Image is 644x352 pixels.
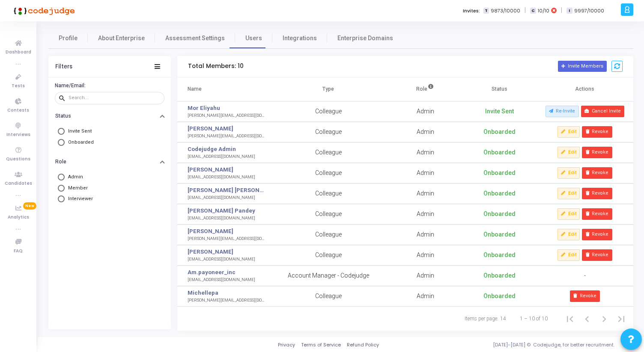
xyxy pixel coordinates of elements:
th: Role [388,77,462,101]
button: Next page [596,310,613,327]
td: Colleague [268,101,388,122]
button: Revoke [570,290,600,302]
span: Integrations [283,34,317,43]
td: Admin [388,266,462,286]
span: Member [68,185,88,191]
span: FAQ [14,248,23,255]
div: 1 – 10 of 10 [520,315,548,322]
span: T [483,8,489,14]
td: Onboarded [462,142,537,163]
td: Admin [388,122,462,142]
button: Revoke [582,229,612,240]
span: New [23,202,36,210]
a: Codejudge Admin [188,145,236,154]
button: Revoke [582,208,612,219]
a: [PERSON_NAME] [188,124,233,133]
label: Invites: [463,7,480,15]
span: Enterprise Domains [337,34,393,43]
button: Revoke [582,126,612,137]
td: Onboarded [462,163,537,183]
button: Invite Members [558,61,607,72]
mat-icon: search [58,94,69,102]
span: Admin [68,174,83,180]
td: Admin [388,225,462,245]
a: Refund Policy [347,341,379,349]
span: C [530,8,536,14]
a: Terms of Service [301,341,341,349]
td: Onboarded [462,225,537,245]
button: Revoke [582,188,612,199]
button: Revoke [582,249,612,260]
h6: Role [55,159,66,165]
button: Edit [558,249,580,260]
a: [PERSON_NAME] [188,248,233,256]
div: Items per page: [465,315,498,322]
td: Colleague [268,204,388,225]
button: Status [48,109,171,123]
h5: Total Members: 10 [188,63,244,70]
a: [PERSON_NAME] Pandey [188,207,255,215]
div: [EMAIL_ADDRESS][DOMAIN_NAME] [188,154,255,160]
a: Am.payoneer_inc [188,268,236,277]
span: I [566,8,572,14]
button: Edit [558,208,580,219]
td: Colleague [268,225,388,245]
span: Interviews [6,131,30,139]
a: Privacy [278,341,295,349]
a: Mor Eliyahu [188,104,220,112]
td: Account Manager - Codejudge [268,266,388,286]
button: Cancel Invite [581,106,624,117]
td: Admin [388,286,462,307]
td: Admin [388,163,462,183]
div: Filters [55,63,72,70]
td: Onboarded [462,204,537,225]
div: [PERSON_NAME][EMAIL_ADDRESS][DOMAIN_NAME] [188,133,265,139]
div: [EMAIL_ADDRESS][DOMAIN_NAME] [188,215,255,222]
button: Role [48,155,171,169]
button: Edit [558,126,580,137]
span: 9873/10000 [491,7,520,15]
td: Colleague [268,245,388,266]
div: [PERSON_NAME][EMAIL_ADDRESS][DOMAIN_NAME] [188,297,265,304]
span: Dashboard [6,49,31,56]
button: Previous page [578,310,596,327]
td: Invite Sent [462,101,537,122]
span: | [525,6,526,15]
div: [EMAIL_ADDRESS][DOMAIN_NAME] [188,256,255,263]
button: Re-Invite [546,106,579,117]
a: [PERSON_NAME] [PERSON_NAME] [188,186,265,195]
button: Edit [558,188,580,199]
span: Invite Sent [68,128,92,134]
span: Tests [12,83,25,90]
a: [PERSON_NAME] [188,227,233,236]
a: Michellepa [188,289,218,297]
td: Colleague [268,122,388,142]
div: [PERSON_NAME][EMAIL_ADDRESS][DOMAIN_NAME] [188,236,265,242]
h6: Status [55,113,71,119]
span: Questions [6,156,30,163]
td: Admin [388,245,462,266]
td: Onboarded [462,122,537,142]
td: Colleague [268,163,388,183]
span: Candidates [5,180,32,187]
div: 14 [500,315,506,322]
th: Actions [537,77,633,101]
div: [DATE]-[DATE] © Codejudge, for better recruitment. [379,341,633,349]
a: [PERSON_NAME] [188,166,233,174]
button: Last page [613,310,630,327]
img: logo [11,2,75,19]
td: Onboarded [462,286,537,307]
button: Revoke [582,147,612,158]
th: Status [462,77,537,101]
td: Onboarded [462,266,537,286]
span: | [561,6,562,15]
span: Interviewer [68,196,93,201]
td: Colleague [268,142,388,163]
button: First page [561,310,578,327]
button: Edit [558,167,580,178]
h6: Name/Email: [55,83,162,89]
td: Onboarded [462,245,537,266]
span: Profile [59,34,78,43]
td: Admin [388,142,462,163]
td: Onboarded [462,183,537,204]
